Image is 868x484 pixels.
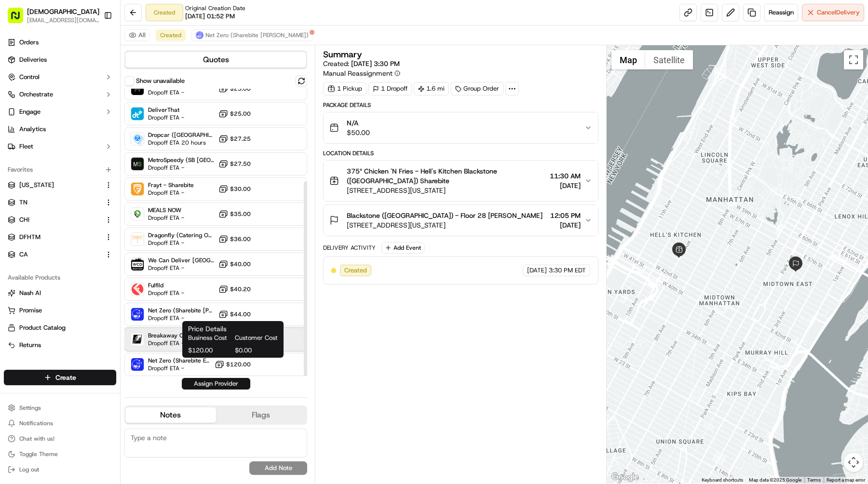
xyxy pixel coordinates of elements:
span: Dropoff ETA - [148,264,215,272]
button: [US_STATE] [4,177,116,193]
span: Dropoff ETA - [148,339,215,347]
span: Reassign [769,8,794,17]
span: $36.00 [230,235,251,243]
button: $120.00 [215,360,251,369]
a: Terms (opens in new tab) [807,477,821,483]
img: We Can Deliver Boston [131,258,144,270]
img: Net Zero (Sharebite Walker) [131,308,144,321]
img: Google [609,471,641,484]
button: Settings [4,401,116,415]
div: Location Details [323,149,598,157]
span: Control [19,73,40,81]
button: Show street map [611,50,645,69]
span: Product Catalog [19,323,66,332]
span: Created [160,31,181,39]
a: Deliveries [4,52,116,67]
span: API Documentation [91,189,155,199]
img: 1736555255976-a54dd68f-1ca7-489b-9aae-adbdc363a1c4 [19,150,27,158]
img: Klarizel Pensader [10,140,25,156]
a: Open this area in Google Maps (opens a new window) [609,471,641,484]
div: We're available if you need us! [43,102,133,109]
span: Analytics [19,125,46,134]
div: 📗 [10,190,17,198]
button: Fleet [4,139,116,154]
span: Cancel Delivery [817,8,860,17]
div: Available Products [4,270,116,285]
button: $25.00 [218,109,251,119]
span: Dropoff ETA - [148,214,184,222]
button: Reassign [764,4,798,21]
div: Past conversations [10,125,65,133]
span: Blackstone ([GEOGRAPHIC_DATA]) - Floor 28 [PERSON_NAME] [347,211,542,220]
a: Report a map error [827,477,865,483]
img: Net Zero (Sharebite E-Bike) [131,358,144,371]
span: Dropoff ETA - [148,364,211,372]
span: [DATE] [550,181,581,190]
span: Create [55,373,76,382]
span: TN [19,198,27,207]
img: Dragonfly (Catering Onfleet) [131,233,144,245]
button: $40.20 [218,284,251,294]
span: $44.00 [230,310,251,318]
span: $50.00 [347,128,370,137]
button: $44.00 [218,309,251,319]
span: Orchestrate [19,90,53,99]
span: $27.25 [230,135,251,143]
span: Dropoff ETA - [148,114,184,121]
a: Returns [8,341,112,350]
span: N/A [347,118,370,128]
span: Original Creation Date [185,4,245,12]
span: Business Cost [188,334,231,342]
span: Fulflld [148,282,184,289]
button: $40.00 [218,259,251,269]
span: Net Zero (Sharebite [PERSON_NAME]) [148,307,215,314]
span: $120.00 [188,346,231,355]
div: Start new chat [43,92,158,102]
button: Assign Provider [182,378,250,390]
span: CA [19,250,28,259]
button: Nash AI [4,285,116,301]
span: Returns [19,341,41,350]
span: Deliveries [19,55,47,64]
button: All [124,29,150,41]
span: Frayt - Sharebite [148,181,194,189]
span: [DATE] 01:52 PM [185,12,235,21]
button: DFHTM [4,229,116,245]
button: See all [149,123,176,135]
span: DeliverThat [148,106,184,114]
button: 375° Chicken 'N Fries - Hell's Kitchen Blackstone ([GEOGRAPHIC_DATA]) Sharebite[STREET_ADDRESS][U... [324,161,598,201]
span: Promise [19,306,42,315]
button: Promise [4,303,116,318]
h1: Price Details [188,324,278,334]
span: $35.00 [230,210,251,218]
h3: Summary [323,50,362,59]
a: Nash AI [8,289,112,297]
span: [EMAIL_ADDRESS][DOMAIN_NAME] [27,16,99,24]
button: Toggle fullscreen view [844,50,863,69]
span: [STREET_ADDRESS][US_STATE] [347,186,546,195]
a: CA [8,250,101,259]
span: Dropoff ETA 20 hours [148,139,215,147]
button: CHI [4,212,116,228]
label: Show unavailable [136,77,185,85]
span: $40.20 [230,285,251,293]
span: Dropcar ([GEOGRAPHIC_DATA] 1) [148,131,215,139]
span: $0.00 [235,346,278,355]
button: [DEMOGRAPHIC_DATA][EMAIL_ADDRESS][DOMAIN_NAME] [4,4,100,27]
span: Net Zero (Sharebite [PERSON_NAME]) [205,31,309,39]
span: $120.00 [226,361,251,368]
a: TN [8,198,101,207]
span: Klarizel Pensader [30,149,80,157]
img: Fulflld [131,283,144,296]
img: Frayt - Sharebite [131,183,144,195]
button: Product Catalog [4,320,116,336]
button: $35.00 [218,209,251,219]
span: Pylon [96,213,117,220]
img: Nash [10,10,29,29]
a: DFHTM [8,233,101,242]
div: Favorites [4,162,116,177]
span: Chat with us! [19,435,54,443]
span: MetroSpeedy (SB [GEOGRAPHIC_DATA]) [148,156,215,164]
button: Returns [4,337,116,353]
span: Breakaway Courier (Bikes - hourly) [148,332,215,339]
